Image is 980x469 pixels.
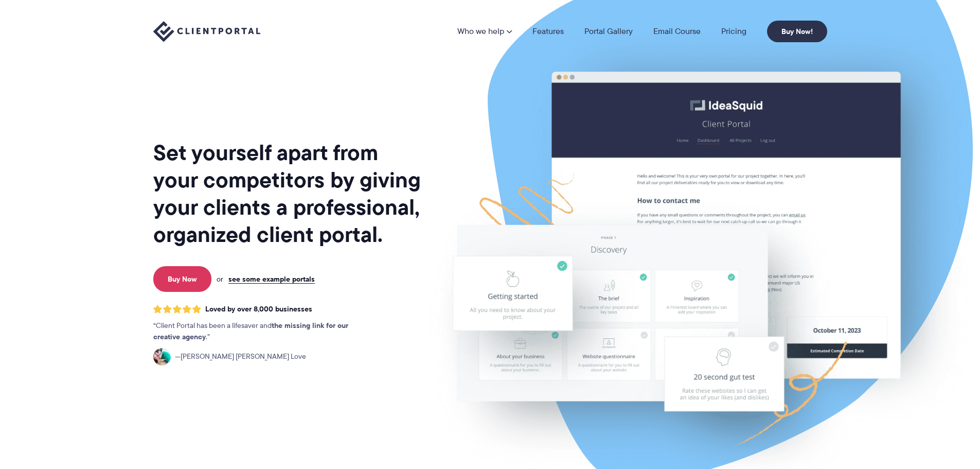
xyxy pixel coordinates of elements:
span: [PERSON_NAME] [PERSON_NAME] Love [175,351,306,362]
a: Features [532,27,564,36]
a: see some example portals [228,274,315,284]
a: Buy Now! [767,21,827,42]
strong: the missing link for our creative agency [153,320,348,342]
p: Client Portal has been a lifesaver and . [153,320,369,343]
span: or [217,274,223,284]
a: Pricing [721,27,746,36]
a: Who we help [457,27,512,36]
a: Email Course [653,27,701,36]
span: Loved by over 8,000 businesses [205,305,312,314]
a: Buy Now [153,266,211,292]
h1: Set yourself apart from your competitors by giving your clients a professional, organized client ... [153,139,423,248]
a: Portal Gallery [584,27,633,36]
